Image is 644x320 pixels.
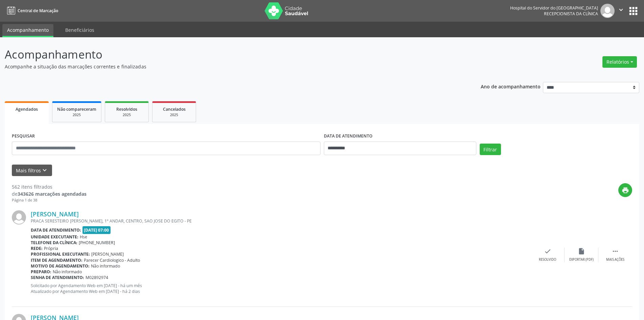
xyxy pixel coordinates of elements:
span: Central de Marcação [18,8,58,14]
span: Recepcionista da clínica [544,11,598,17]
span: Não informado [91,263,120,269]
b: Telefone da clínica: [31,240,77,246]
span: [PERSON_NAME] [91,251,124,257]
div: Exportar (PDF) [569,257,594,262]
span: [DATE] 07:00 [82,226,111,234]
i: print [622,187,629,194]
a: Beneficiários [61,24,99,36]
button: Mais filtroskeyboard_arrow_down [12,165,52,176]
b: Senha de atendimento: [31,275,84,280]
button:  [615,4,627,18]
span: [PHONE_NUMBER] [79,240,115,246]
div: 2025 [110,112,144,118]
p: Acompanhamento [5,46,449,63]
b: Data de atendimento: [31,227,81,233]
div: de [12,190,87,197]
b: Motivo de agendamento: [31,263,90,269]
span: Resolvidos [116,106,137,112]
div: Mais ações [606,257,624,262]
i:  [617,6,625,14]
p: Solicitado por Agendamento Web em [DATE] - há um mês Atualizado por Agendamento Web em [DATE] - h... [31,283,531,294]
strong: 343626 marcações agendadas [18,191,87,197]
div: Página 1 de 38 [12,197,87,203]
a: Central de Marcação [5,5,58,16]
b: Item de agendamento: [31,257,82,263]
p: Ano de acompanhamento [481,82,541,90]
div: 2025 [57,112,96,118]
span: M02892974 [86,275,108,280]
button: print [618,183,632,197]
i: insert_drive_file [578,248,585,255]
label: PESQUISAR [12,131,35,142]
button: Filtrar [480,144,501,155]
button: Relatórios [602,56,637,68]
div: Resolvido [539,257,556,262]
div: 2025 [157,112,191,118]
span: Hse [80,234,87,240]
i: check [544,248,551,255]
a: [PERSON_NAME] [31,210,79,218]
b: Profissional executante: [31,251,90,257]
span: Não compareceram [57,106,96,112]
label: DATA DE ATENDIMENTO [324,131,373,142]
b: Rede: [31,246,43,251]
img: img [12,210,26,225]
div: Hospital do Servidor do [GEOGRAPHIC_DATA] [510,5,598,11]
div: PRACA SERESTEIRO [PERSON_NAME], 1º ANDAR, CENTRO, SAO JOSE DO EGITO - PE [31,218,531,224]
a: Acompanhamento [2,24,53,37]
i: keyboard_arrow_down [41,167,48,174]
div: 562 itens filtrados [12,183,87,190]
span: Própria [44,246,58,251]
img: img [600,4,615,18]
span: Não informado [53,269,82,275]
button: apps [627,5,639,17]
b: Preparo: [31,269,51,275]
b: Unidade executante: [31,234,78,240]
p: Acompanhe a situação das marcações correntes e finalizadas [5,63,449,70]
span: Agendados [16,106,38,112]
span: Cancelados [163,106,186,112]
i:  [612,248,619,255]
span: Parecer Cardiologico - Adulto [84,257,140,263]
